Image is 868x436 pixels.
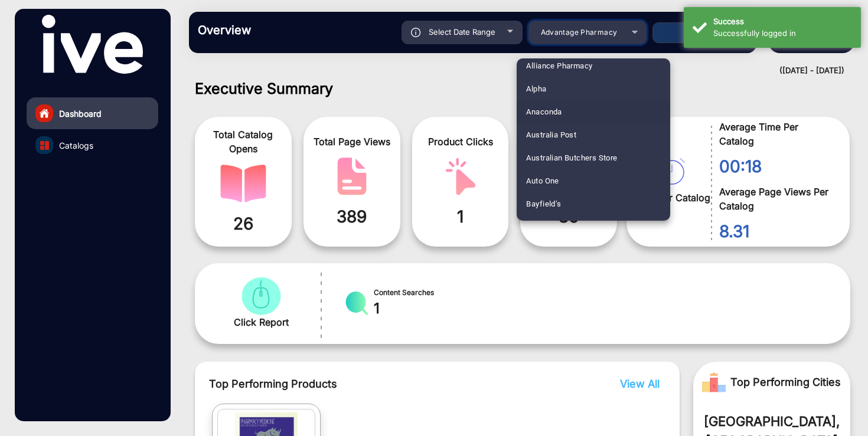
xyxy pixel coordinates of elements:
span: Australian Butchers Store [526,146,617,169]
span: Bayfield’s [526,192,561,215]
span: Auto One [526,169,559,192]
span: Alpha [526,77,546,100]
span: Australia Post [526,123,576,146]
span: [PERSON_NAME]’s Member [526,215,623,238]
span: Anaconda [526,100,562,123]
div: Successfully logged in [713,28,852,40]
div: Success [713,16,852,28]
span: Alliance Pharmacy [526,54,592,77]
